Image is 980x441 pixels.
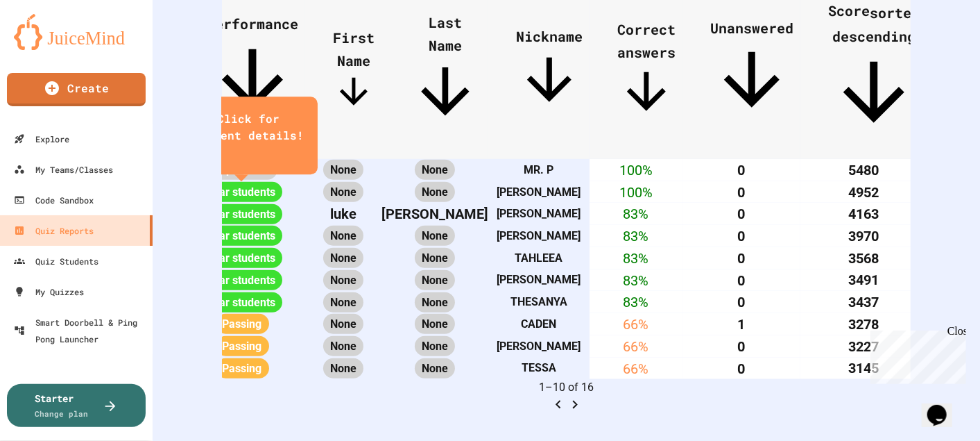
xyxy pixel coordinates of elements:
span: Passing [216,336,269,356]
span: First Name [333,28,375,113]
span: 0 [738,272,746,289]
iframe: chat widget [865,325,966,384]
span: None [323,248,363,268]
span: 66 % [624,360,649,377]
button: StarterChange plan [7,384,146,427]
th: 3491 [800,269,927,292]
span: None [415,270,455,290]
th: TAHLEEA [488,247,590,269]
span: 83 % [624,228,649,245]
span: Passing [216,314,269,334]
span: [PERSON_NAME] [381,206,488,222]
span: Scoresorted descending [828,1,920,138]
span: None [323,270,363,290]
span: None [323,226,363,246]
span: None [415,182,455,202]
th: THESANYA [488,291,590,313]
span: None [323,314,363,334]
th: [PERSON_NAME] [488,269,590,292]
th: 3145 [800,358,927,380]
span: Star students [202,182,282,202]
span: luke [330,206,356,222]
div: Smart Doorbell & Ping Pong Launcher [14,314,147,347]
span: 83 % [624,251,649,267]
span: None [415,336,455,356]
th: [PERSON_NAME] [488,335,590,358]
p: 1–10 of 16 [222,379,911,396]
th: [PERSON_NAME] [488,181,590,203]
span: 100 % [619,163,653,179]
span: 66 % [624,317,649,333]
span: 83 % [624,272,649,289]
div: Starter [35,391,89,420]
span: None [323,336,363,356]
div: Quiz Students [14,253,98,269]
span: 66 % [624,339,649,356]
span: 0 [738,163,746,179]
span: sorted descending [832,3,920,45]
span: 100 % [619,184,653,201]
span: 0 [738,184,746,201]
div: My Quizzes [14,283,84,300]
span: Star students [202,248,282,268]
span: None [415,358,455,378]
div: Code Sandbox [14,192,94,208]
span: Star students [202,204,282,224]
img: logo-orange.svg [14,14,139,50]
span: None [415,314,455,334]
span: 0 [738,251,746,267]
th: TESSA [488,358,590,380]
span: Nickname [516,27,583,113]
span: None [323,358,363,378]
th: 5480 [800,159,927,181]
span: Performance [207,15,298,126]
span: 0 [738,339,746,356]
span: None [323,292,363,313]
span: Passing [216,358,269,378]
span: Star students [202,270,282,290]
span: Last Name [409,13,481,128]
span: 83 % [624,206,649,223]
th: 3278 [800,313,927,335]
th: MR. P [488,159,590,181]
th: CADEN [488,313,590,335]
span: None [323,160,363,180]
div: Quiz Reports [14,222,94,239]
th: 3227 [800,335,927,358]
span: None [323,182,363,202]
div: Explore [14,131,69,147]
span: 0 [738,360,746,377]
th: 3970 [800,225,927,247]
span: Star students [202,292,282,313]
span: Change plan [35,408,89,419]
th: 4163 [800,203,927,225]
span: 83 % [624,294,649,311]
th: [PERSON_NAME] [488,203,590,225]
span: None [415,226,455,246]
button: Go to next page [567,397,583,414]
a: Create [7,73,146,106]
button: Go to previous page [550,397,567,414]
th: 3568 [800,247,927,269]
span: 0 [738,294,746,311]
th: 3437 [800,291,927,313]
span: None [415,248,455,268]
span: None [415,292,455,313]
div: Click for student details! [193,110,304,144]
span: Correct answers [617,20,676,121]
span: 0 [738,228,746,245]
span: None [415,160,455,180]
div: My Teams/Classes [14,161,113,178]
th: 4952 [800,181,927,203]
span: 1 [738,317,746,333]
iframe: chat widget [922,385,966,427]
span: Star students [202,226,282,246]
span: 0 [738,206,746,223]
div: Chat with us now!Close [6,6,96,88]
span: Unanswered [710,19,793,122]
th: [PERSON_NAME] [488,225,590,247]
